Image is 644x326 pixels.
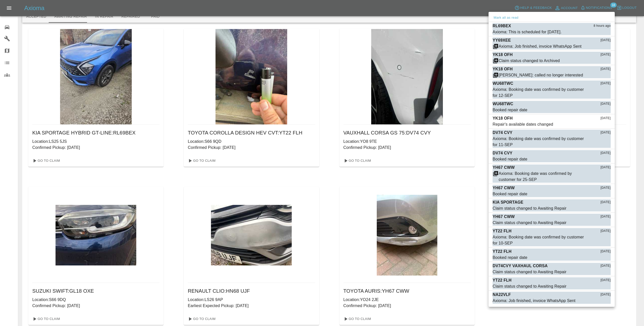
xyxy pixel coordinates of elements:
[499,58,560,64] div: Claim status changed to Archived
[493,115,513,121] p: YK18 OFH
[601,130,611,135] span: [DATE]
[601,249,611,254] span: [DATE]
[594,23,611,29] span: 8 hours ago
[493,263,548,269] p: DV74CVY VAXHAUL CORSA
[493,298,575,304] div: Axioma: Job finished, invoice WhatsApp Sent
[493,205,567,211] div: Claim status changed to Awaiting Repair
[493,277,512,283] p: YT22 FLH
[493,107,527,113] div: Booked repair date
[601,116,611,121] span: [DATE]
[493,185,515,191] p: YH67 CWW
[493,156,527,162] div: Booked repair date
[493,150,513,156] p: DV74 CVY
[499,43,581,49] div: Axioma: Job finished, invoice WhatsApp Sent
[493,220,567,226] div: Claim status changed to Awaiting Repair
[493,165,515,171] p: YH67 CWW
[493,255,527,261] div: Booked repair date
[601,214,611,219] span: [DATE]
[493,87,585,99] div: Axioma: Booking date was confirmed by customer for 12-SEP
[493,101,513,107] p: WU68TWC
[493,191,527,197] div: Booked repair date
[493,66,513,72] p: YK18 OFH
[493,136,585,148] div: Axioma: Booking date was confirmed by customer for 11-SEP
[493,15,519,21] button: Mark all as read
[499,171,585,183] div: Axioma: Booking date was confirmed by customer for 25-SEP
[493,121,553,127] div: Repair's available dates changed
[493,249,512,255] p: YT22 FLH
[493,52,513,58] p: YK18 OFH
[601,52,611,57] span: [DATE]
[601,278,611,283] span: [DATE]
[493,199,523,205] p: KIA SPORTAGE
[601,292,611,297] span: [DATE]
[493,269,567,275] div: Claim status changed to Awaiting Repair
[493,214,515,220] p: YH67 CWW
[493,292,511,298] p: NA22VLF
[601,101,611,106] span: [DATE]
[493,29,562,35] div: Axioma: This is scheduled for [DATE].
[493,130,513,136] p: DV74 CVY
[499,72,583,78] div: [PERSON_NAME]: called no longer interested
[493,234,585,246] div: Axioma: Booking date was confirmed by customer for 10-SEP
[601,38,611,43] span: [DATE]
[601,81,611,86] span: [DATE]
[601,165,611,170] span: [DATE]
[601,200,611,205] span: [DATE]
[493,23,511,29] p: RL69BEX
[493,283,567,289] div: Claim status changed to Awaiting Repair
[493,37,511,43] p: YY69XEE
[493,80,513,87] p: WU68TWC
[601,151,611,156] span: [DATE]
[493,228,512,234] p: YT22 FLH
[601,263,611,268] span: [DATE]
[601,229,611,234] span: [DATE]
[601,67,611,72] span: [DATE]
[601,185,611,191] span: [DATE]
